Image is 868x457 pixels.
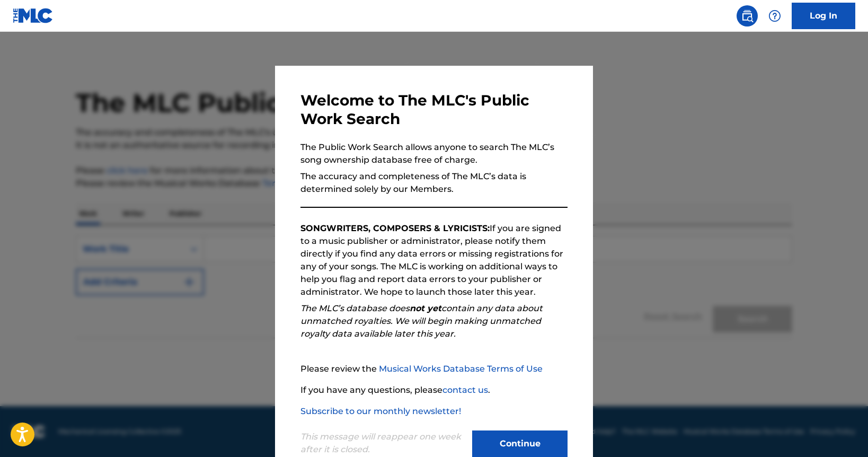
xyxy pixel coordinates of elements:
button: Continue [472,430,568,457]
strong: not yet [410,303,441,313]
p: Please review the [300,363,568,375]
a: Subscribe to our monthly newsletter! [300,406,461,416]
p: If you are signed to a music publisher or administrator, please notify them directly if you find ... [300,222,568,298]
div: Help [764,5,785,27]
h3: Welcome to The MLC's Public Work Search [300,91,568,128]
a: contact us [442,385,488,395]
p: If you have any questions, please . [300,384,568,397]
img: MLC Logo [13,8,54,23]
p: This message will reappear one week after it is closed. [300,430,466,456]
p: The Public Work Search allows anyone to search The MLC’s song ownership database free of charge. [300,141,568,166]
img: help [768,10,781,22]
a: Log In [792,3,855,29]
img: search [741,10,754,22]
strong: SONGWRITERS, COMPOSERS & LYRICISTS: [300,223,490,233]
a: Public Search [737,5,758,27]
a: Musical Works Database Terms of Use [379,364,543,374]
p: The accuracy and completeness of The MLC’s data is determined solely by our Members. [300,170,568,196]
em: The MLC’s database does contain any data about unmatched royalties. We will begin making unmatche... [300,303,543,339]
